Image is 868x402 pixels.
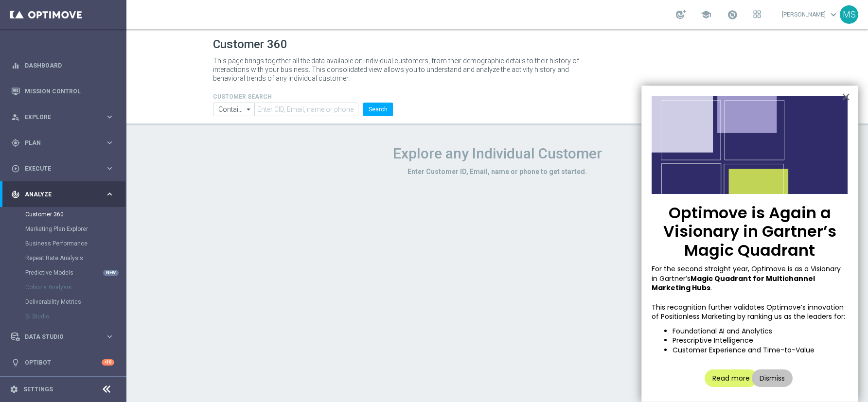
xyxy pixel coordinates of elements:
div: Explore [11,113,105,122]
div: Deliverability Metrics [25,295,125,309]
h1: Customer 360 [213,37,782,52]
a: Mission Control [25,78,114,104]
h4: CUSTOMER SEARCH [213,93,393,100]
i: keyboard_arrow_right [105,164,114,173]
i: equalizer [11,61,20,70]
span: For the second straight year, Optimove is as a Visionary in Gartner’s [652,264,843,283]
p: This page brings together all the data available on individual customers, from their demographic ... [213,56,587,83]
i: keyboard_arrow_right [105,190,114,199]
i: play_circle_outline [11,164,20,173]
a: Optibot [25,350,102,375]
div: Business Performance [25,236,125,251]
input: Contains [213,103,255,116]
button: Close [841,89,850,105]
input: Enter CID, Email, name or phone [254,103,358,116]
i: keyboard_arrow_right [105,332,114,341]
button: Search [363,103,393,116]
span: Data Studio [25,334,105,340]
div: Analyze [11,190,105,199]
span: Explore [25,114,105,120]
p: This recognition further validates Optimove’s innovation of Positionless Marketing by ranking us ... [652,303,848,322]
div: MS [840,5,858,24]
li: Prescriptive Intelligence [673,336,848,346]
h3: Enter Customer ID, Email, name or phone to get started. [213,167,782,176]
div: Optibot [11,350,114,375]
div: Mission Control [11,78,114,104]
div: Repeat Rate Analysis [25,251,125,265]
div: Plan [11,139,105,147]
div: Predictive Models [25,265,125,280]
div: Dashboard [11,52,114,78]
a: Repeat Rate Analysis [25,254,101,262]
div: +10 [102,359,114,366]
button: Read more [705,369,758,387]
span: Plan [25,140,105,146]
div: BI Studio [25,309,125,324]
a: Customer 360 [25,210,101,218]
div: Cohorts Analysis [25,280,125,295]
span: keyboard_arrow_down [828,9,839,20]
i: arrow_drop_down [244,103,254,116]
p: Optimove is Again a Visionary in Gartner’s Magic Quadrant [652,204,848,260]
a: Marketing Plan Explorer [25,225,101,233]
button: Dismiss [752,369,793,387]
a: [PERSON_NAME] [781,7,840,22]
a: Business Performance [25,240,101,247]
a: Deliverability Metrics [25,298,101,306]
span: Execute [25,166,105,172]
strong: Magic Quadrant for Multichannel Marketing Hubs [652,274,816,293]
div: Marketing Plan Explorer [25,222,125,236]
li: Customer Experience and Time-to-Value [673,346,848,355]
i: track_changes [11,190,20,199]
span: school [701,9,711,20]
li: Foundational AI and Analytics [673,327,848,336]
i: gps_fixed [11,139,20,147]
div: NEW [103,270,119,276]
i: keyboard_arrow_right [105,112,114,122]
i: settings [10,385,18,394]
span: . [710,283,712,293]
h1: Explore any Individual Customer [213,145,782,162]
div: Customer 360 [25,207,125,222]
i: lightbulb [11,358,20,367]
span: Analyze [25,192,105,197]
i: keyboard_arrow_right [105,138,114,147]
i: person_search [11,113,20,122]
a: Settings [23,386,53,392]
div: Data Studio [11,332,105,341]
a: Dashboard [25,52,114,78]
div: Execute [11,164,105,173]
a: Predictive Models [25,269,101,277]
